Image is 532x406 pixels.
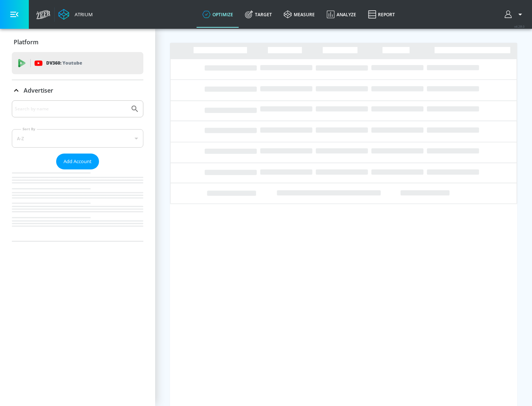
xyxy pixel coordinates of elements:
div: Atrium [72,11,93,18]
div: Platform [12,32,143,52]
a: Analyze [321,1,362,28]
p: DV360: [46,59,82,67]
span: Add Account [64,157,92,166]
button: Add Account [56,154,99,169]
div: DV360: Youtube [12,52,143,74]
a: optimize [197,1,239,28]
a: Target [239,1,278,28]
p: Youtube [62,59,82,67]
p: Advertiser [24,86,53,94]
div: Advertiser [12,100,143,241]
div: Advertiser [12,80,143,101]
span: v 4.28.0 [514,24,525,28]
input: Search by name [15,104,127,114]
label: Sort By [21,127,37,131]
p: Platform [14,38,38,46]
a: measure [278,1,321,28]
div: A-Z [12,129,143,148]
a: Report [362,1,401,28]
nav: list of Advertiser [12,169,143,241]
a: Atrium [58,9,93,20]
